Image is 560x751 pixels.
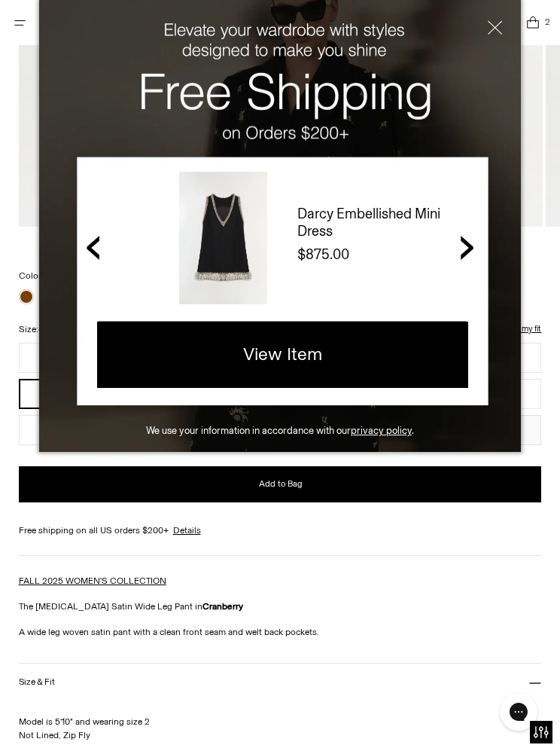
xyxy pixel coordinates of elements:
div: $875.00 [297,240,349,270]
button: Add to Bag [19,466,542,502]
p: A wide leg woven satin pant with a clean front seam and welt back pockets. [19,625,542,639]
iframe: Gorgias live chat messenger [492,688,545,736]
span: 4 [38,325,43,334]
button: View Item [97,322,468,388]
span: 2 [540,15,554,29]
button: Page Right [449,212,482,277]
a: FALL 2025 WOMEN'S COLLECTION [19,575,166,586]
button: Open menu modal [5,8,35,38]
label: Color: [19,269,93,283]
a: privacy policy [351,425,412,436]
button: 4 [19,379,189,409]
a: Open cart modal [517,8,548,38]
button: Size & Fit [19,664,542,702]
label: Size: [19,322,43,337]
button: Page Left [78,212,110,277]
span: Add to Bag [259,478,302,490]
div: We use your information in accordance with our . [39,425,521,437]
a: Details [173,524,201,537]
strong: Cranberry [202,601,243,612]
button: 00 [19,343,189,373]
p: Model is 5'10" and wearing size 2 Not Lined, Zip Fly [19,701,542,742]
div: Darcy Embellished Mini Dress [297,206,468,240]
p: The [MEDICAL_DATA] Satin Wide Leg Pant in [19,600,542,613]
button: 10 [19,415,189,445]
div: Free shipping on all US orders $200+ [19,524,542,537]
h3: Size & Fit [19,677,55,687]
iframe: Sign Up via Text for Offers [12,694,151,739]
